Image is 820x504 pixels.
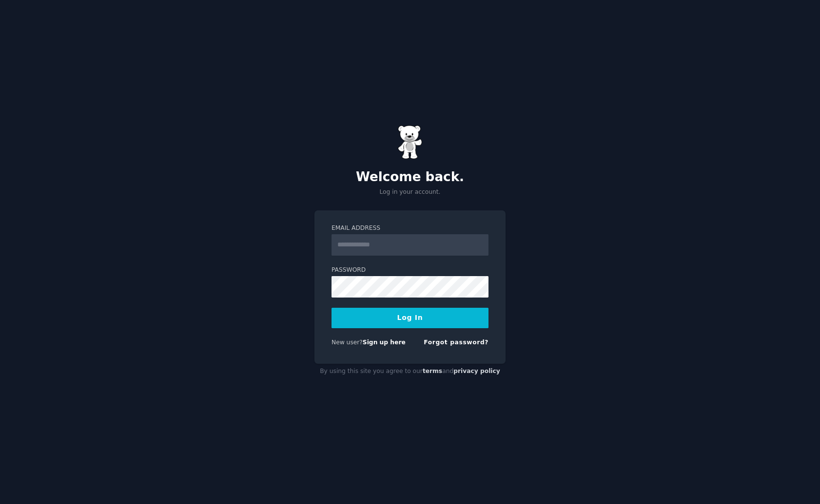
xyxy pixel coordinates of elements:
[423,368,442,374] a: terms
[332,224,488,233] label: Email Address
[424,339,488,346] a: Forgot password?
[398,125,422,159] img: Gummy Bear
[314,169,506,185] h2: Welcome back.
[314,188,506,197] p: Log in your account.
[332,266,488,275] label: Password
[363,339,406,346] a: Sign up here
[453,368,500,374] a: privacy policy
[332,308,488,328] button: Log In
[332,339,363,346] span: New user?
[314,364,506,379] div: By using this site you agree to our and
